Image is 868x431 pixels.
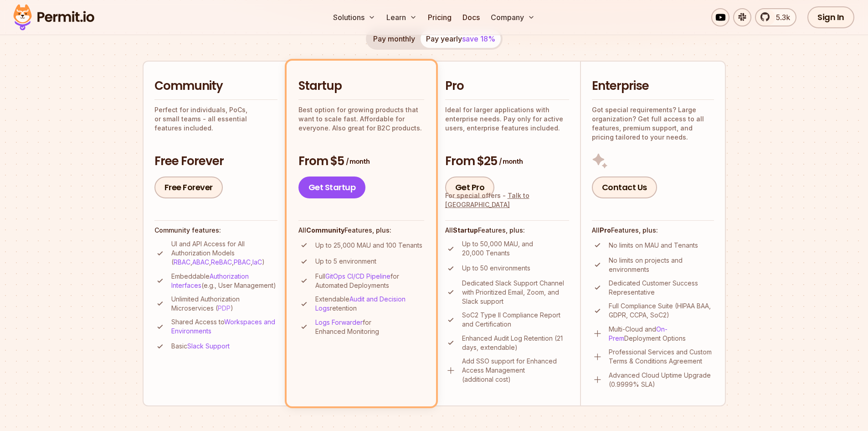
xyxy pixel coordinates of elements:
span: 5.3k [770,12,790,23]
p: Up to 25,000 MAU and 100 Tenants [315,241,422,250]
p: Perfect for individuals, PoCs, or small teams - all essential features included. [154,105,277,133]
p: No limits on MAU and Tenants [609,241,698,250]
h2: Startup [298,78,424,94]
p: Advanced Cloud Uptime Upgrade (0.9999% SLA) [609,371,714,389]
a: ABAC [192,258,209,266]
a: GitOps CI/CD Pipeline [325,272,390,280]
span: / month [499,157,523,166]
a: On-Prem [609,325,668,342]
button: Solutions [329,8,379,26]
button: Company [487,8,539,26]
p: Up to 50,000 MAU, and 20,000 Tenants [462,239,569,258]
p: Extendable retention [315,295,424,313]
h4: All Features, plus: [298,226,424,235]
a: Free Forever [154,177,223,198]
h3: From $25 [445,153,569,170]
p: Got special requirements? Large organization? Get full access to all features, premium support, a... [592,105,714,142]
a: Contact Us [592,177,657,198]
p: No limits on projects and environments [609,256,714,274]
p: Add SSO support for Enhanced Access Management (additional cost) [462,357,569,384]
p: Professional Services and Custom Terms & Conditions Agreement [609,348,714,366]
p: Full for Automated Deployments [315,272,424,290]
h4: Community features: [154,226,277,235]
p: for Enhanced Monitoring [315,318,424,336]
p: Up to 5 environment [315,257,376,266]
a: ReBAC [211,258,232,266]
a: IaC [252,258,262,266]
a: PBAC [234,258,251,266]
a: PDP [218,304,231,312]
p: Dedicated Customer Success Representative [609,279,714,297]
a: Get Pro [445,177,495,198]
a: Logs Forwarder [315,318,363,326]
strong: Startup [453,226,478,234]
a: Audit and Decision Logs [315,295,406,312]
strong: Community [306,226,344,234]
a: RBAC [174,258,190,266]
h2: Pro [445,78,569,94]
p: Dedicated Slack Support Channel with Prioritized Email, Zoom, and Slack support [462,279,569,306]
p: UI and API Access for All Authorization Models ( , , , , ) [171,239,277,267]
h2: Community [154,78,277,94]
button: Pay monthly [368,30,421,48]
p: SoC2 Type II Compliance Report and Certification [462,311,569,329]
h3: Free Forever [154,153,277,170]
a: Authorization Interfaces [171,272,249,289]
p: Multi-Cloud and Deployment Options [609,325,714,343]
span: / month [346,157,370,166]
a: 5.3k [755,8,796,26]
a: Docs [459,8,483,26]
h4: All Features, plus: [592,226,714,235]
img: Permit logo [9,2,98,33]
h4: All Features, plus: [445,226,569,235]
p: Unlimited Authorization Microservices ( ) [171,295,277,313]
p: Ideal for larger applications with enterprise needs. Pay only for active users, enterprise featur... [445,105,569,133]
p: Basic [171,342,230,351]
p: Shared Access to [171,317,277,336]
a: Pricing [424,8,455,26]
h2: Enterprise [592,78,714,94]
button: Learn [383,8,421,26]
div: For special offers - [445,191,569,209]
a: Get Startup [298,177,366,198]
p: Embeddable (e.g., User Management) [171,272,277,290]
a: Slack Support [187,342,230,350]
p: Up to 50 environments [462,264,530,273]
strong: Pro [600,226,611,234]
h3: From $5 [298,153,424,170]
p: Best option for growing products that want to scale fast. Affordable for everyone. Also great for... [298,105,424,133]
p: Full Compliance Suite (HIPAA BAA, GDPR, CCPA, SoC2) [609,301,714,320]
a: Sign In [807,6,854,28]
p: Enhanced Audit Log Retention (21 days, extendable) [462,334,569,352]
